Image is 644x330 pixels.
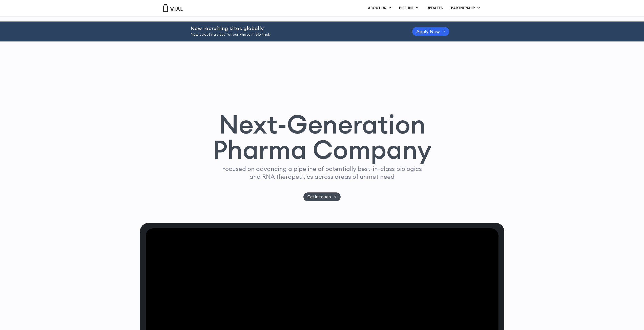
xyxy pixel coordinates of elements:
h1: Next-Generation Pharma Company [213,112,432,163]
a: UPDATES [422,4,447,12]
span: Apply Now [416,30,440,33]
a: Apply Now [412,27,449,36]
img: Vial Logo [163,4,183,12]
p: Focused on advancing a pipeline of potentially best-in-class biologics and RNA therapeutics acros... [220,165,424,181]
a: Get in touch [303,192,341,201]
a: PARTNERSHIPMenu Toggle [447,4,484,12]
a: ABOUT USMenu Toggle [364,4,395,12]
span: Get in touch [307,195,331,199]
h2: Now recruiting sites globally [191,26,400,31]
a: PIPELINEMenu Toggle [395,4,422,12]
p: Now selecting sites for our Phase II IBD trial! [191,32,400,37]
